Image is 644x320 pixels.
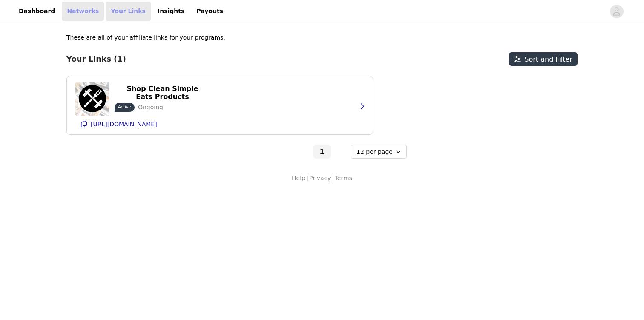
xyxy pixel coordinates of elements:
[138,103,163,112] p: Ongoing
[115,86,210,99] button: Shop Clean Simple Eats Products
[118,104,131,110] p: Active
[295,145,312,159] button: Go to previous page
[309,174,331,183] a: Privacy
[62,2,104,21] a: Networks
[191,2,228,21] a: Payouts
[313,145,331,159] button: Go To Page 1
[332,145,349,159] button: Go to next page
[292,174,305,183] a: Help
[106,2,151,21] a: Your Links
[14,2,60,21] a: Dashboard
[612,5,621,18] div: avatar
[335,174,352,183] a: Terms
[66,33,225,42] p: These are all of your affiliate links for your programs.
[120,85,205,101] p: Shop Clean Simple Eats Products
[66,54,126,64] h3: Your Links (1)
[152,2,190,21] a: Insights
[75,117,364,131] button: [URL][DOMAIN_NAME]
[509,52,578,66] button: Sort and Filter
[75,82,109,116] img: Shop Clean Simple Eats Products
[91,121,157,127] p: [URL][DOMAIN_NAME]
